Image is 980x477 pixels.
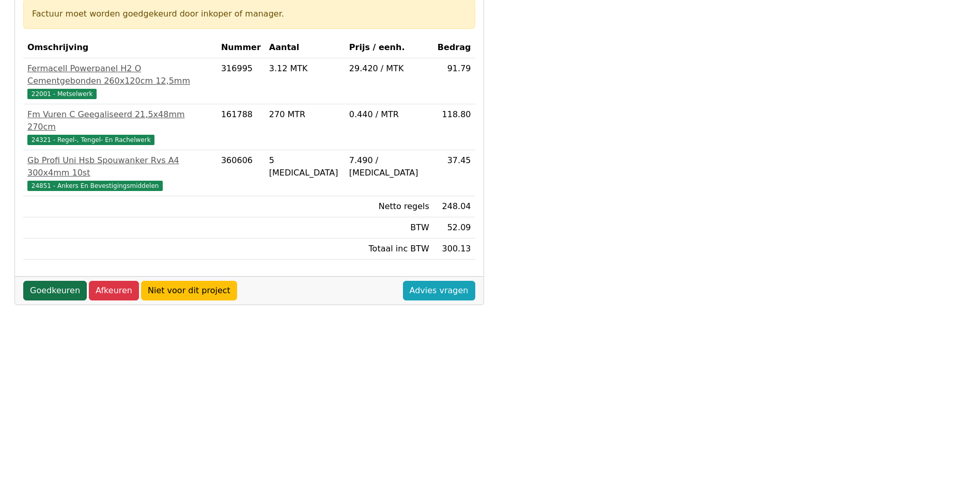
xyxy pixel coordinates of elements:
[27,154,213,179] div: Gb Profi Uni Hsb Spouwanker Rvs A4 300x4mm 10st
[265,37,345,58] th: Aantal
[27,181,163,191] span: 24851 - Ankers En Bevestigingsmiddelen
[217,150,265,196] td: 360606
[433,58,475,104] td: 91.79
[217,37,265,58] th: Nummer
[269,154,341,179] div: 5 [MEDICAL_DATA]
[269,108,341,121] div: 270 MTR
[349,108,429,121] div: 0.440 / MTR
[32,8,466,20] div: Factuur moet worden goedgekeurd door inkoper of manager.
[27,135,154,145] span: 24321 - Regel-, Tengel- En Rachelwerk
[89,281,139,300] a: Afkeuren
[217,104,265,150] td: 161788
[27,62,213,100] a: Fermacell Powerpanel H2 O Cementgebonden 260x120cm 12,5mm22001 - Metselwerk
[349,62,429,75] div: 29.420 / MTK
[433,150,475,196] td: 37.45
[27,108,213,146] a: Fm Vuren C Geegaliseerd 21,5x48mm 270cm24321 - Regel-, Tengel- En Rachelwerk
[433,196,475,217] td: 248.04
[345,37,433,58] th: Prijs / eenh.
[141,281,237,300] a: Niet voor dit project
[433,217,475,239] td: 52.09
[27,62,213,87] div: Fermacell Powerpanel H2 O Cementgebonden 260x120cm 12,5mm
[403,281,475,300] a: Advies vragen
[433,37,475,58] th: Bedrag
[23,281,87,300] a: Goedkeuren
[27,89,97,99] span: 22001 - Metselwerk
[345,239,433,260] td: Totaal inc BTW
[23,37,217,58] th: Omschrijving
[433,104,475,150] td: 118.80
[27,154,213,192] a: Gb Profi Uni Hsb Spouwanker Rvs A4 300x4mm 10st24851 - Ankers En Bevestigingsmiddelen
[217,58,265,104] td: 316995
[27,108,213,133] div: Fm Vuren C Geegaliseerd 21,5x48mm 270cm
[345,196,433,217] td: Netto regels
[345,217,433,239] td: BTW
[349,154,429,179] div: 7.490 / [MEDICAL_DATA]
[433,239,475,260] td: 300.13
[269,62,341,75] div: 3.12 MTK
